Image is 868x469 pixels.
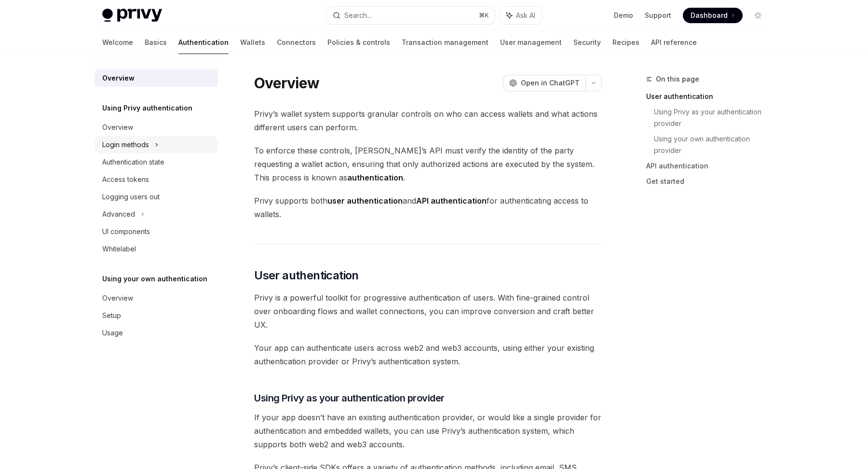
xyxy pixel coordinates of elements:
span: Using Privy as your authentication provider [254,391,445,405]
div: Advanced [102,208,135,220]
a: Recipes [612,31,639,54]
span: Privy supports both and for authenticating access to wallets. [254,194,602,221]
span: User authentication [254,268,359,283]
div: Search... [344,10,371,21]
a: API authentication [646,158,773,174]
a: Overview [95,119,218,136]
span: If your app doesn’t have an existing authentication provider, or would like a single provider for... [254,411,602,451]
span: Dashboard [691,11,728,20]
img: light logo [102,9,162,22]
a: Authentication state [95,153,218,171]
div: Login methods [102,139,149,151]
a: Wallets [240,31,265,54]
strong: authentication [347,173,403,182]
a: Transaction management [402,31,488,54]
span: Your app can authenticate users across web2 and web3 accounts, using either your existing authent... [254,341,602,368]
h5: Using your own authentication [102,273,207,285]
a: Welcome [102,31,133,54]
a: API reference [651,31,697,54]
button: Ask AI [500,7,542,24]
a: Demo [614,11,633,20]
a: Access tokens [95,171,218,188]
span: On this page [656,73,699,85]
h1: Overview [254,74,319,92]
strong: API authentication [416,196,487,206]
a: Overview [95,290,218,307]
div: Setup [102,310,121,321]
span: ⌘ K [479,12,489,19]
strong: user authentication [327,196,403,206]
a: Security [573,31,601,54]
a: Overview [95,69,218,87]
a: Connectors [277,31,316,54]
a: User authentication [646,89,773,104]
div: Overview [102,122,133,133]
a: Basics [145,31,167,54]
a: Using your own authentication provider [654,131,773,158]
span: To enforce these controls, [PERSON_NAME]’s API must verify the identity of the party requesting a... [254,144,602,184]
div: UI components [102,226,150,237]
div: Logging users out [102,191,160,203]
span: Privy’s wallet system supports granular controls on who can access wallets and what actions diffe... [254,107,602,134]
a: Authentication [178,31,229,54]
div: Whitelabel [102,243,136,255]
button: Open in ChatGPT [503,75,585,91]
a: Logging users out [95,188,218,206]
span: Open in ChatGPT [521,78,580,88]
a: Using Privy as your authentication provider [654,104,773,131]
button: Search...⌘K [326,7,495,24]
div: Overview [102,292,133,304]
span: Privy is a powerful toolkit for progressive authentication of users. With fine-grained control ov... [254,291,602,331]
a: UI components [95,223,218,240]
span: Ask AI [516,11,535,20]
div: Access tokens [102,174,149,185]
div: Usage [102,327,123,339]
a: User management [500,31,562,54]
a: Usage [95,324,218,342]
a: Policies & controls [327,31,390,54]
h5: Using Privy authentication [102,102,192,114]
div: Authentication state [102,156,164,168]
a: Get started [646,174,773,189]
div: Overview [102,72,135,84]
a: Whitelabel [95,240,218,258]
button: Toggle dark mode [750,8,766,23]
a: Setup [95,307,218,324]
a: Support [645,11,671,20]
a: Dashboard [683,8,743,23]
